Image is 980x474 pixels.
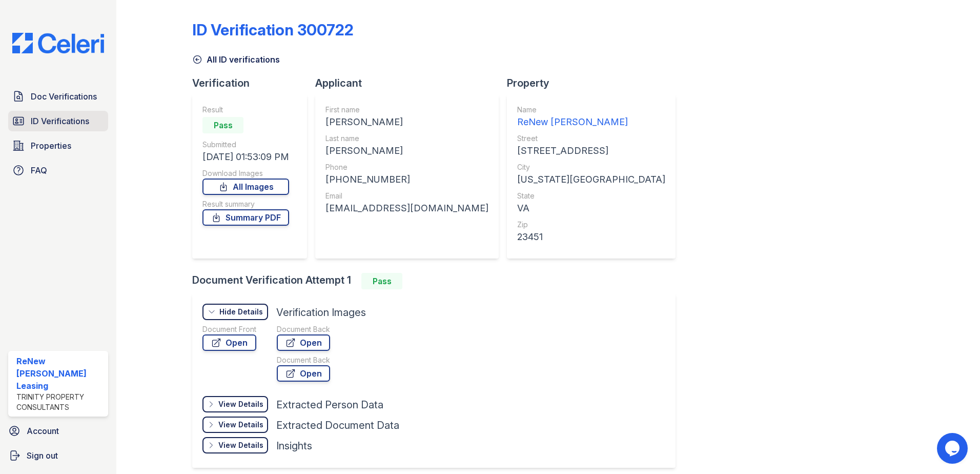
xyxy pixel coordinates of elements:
[202,105,289,115] div: Result
[517,144,665,158] div: [STREET_ADDRESS]
[517,105,665,129] a: Name ReNew [PERSON_NAME]
[315,76,507,90] div: Applicant
[4,421,112,441] a: Account
[4,33,112,53] img: CE_Logo_Blue-a8612792a0a2168367f1c8372b55b34899dd931a85d93a1a3d3e32e68fde9ad4.png
[8,111,108,131] a: ID Verifications
[4,445,112,466] a: Sign out
[277,355,330,365] div: Document Back
[937,433,970,464] iframe: chat widget
[517,115,665,129] div: ReNew [PERSON_NAME]
[276,439,312,453] div: Insights
[277,365,330,382] a: Open
[27,425,59,437] span: Account
[202,140,289,150] div: Submitted
[218,399,263,409] div: View Details
[517,220,665,230] div: Zip
[325,172,488,187] div: [PHONE_NUMBER]
[276,398,383,412] div: Extracted Person Data
[325,115,488,129] div: [PERSON_NAME]
[202,324,256,334] div: Document Front
[218,440,263,450] div: View Details
[192,76,315,90] div: Verification
[202,117,243,133] div: Pass
[325,191,488,201] div: Email
[31,90,97,103] span: Doc Verifications
[517,162,665,172] div: City
[202,334,256,351] a: Open
[16,355,104,392] div: ReNew [PERSON_NAME] Leasing
[27,449,58,462] span: Sign out
[8,135,108,156] a: Properties
[202,168,289,179] div: Download Images
[517,191,665,201] div: State
[202,199,289,209] div: Result summary
[16,392,104,412] div: Trinity Property Consultants
[276,418,399,432] div: Extracted Document Data
[31,140,71,152] span: Properties
[325,162,488,172] div: Phone
[31,164,47,176] span: FAQ
[325,105,488,115] div: First name
[202,179,289,195] a: All Images
[8,160,108,181] a: FAQ
[277,334,330,351] a: Open
[192,21,354,39] div: ID Verification 300722
[219,307,263,317] div: Hide Details
[325,201,488,215] div: [EMAIL_ADDRESS][DOMAIN_NAME]
[325,144,488,158] div: [PERSON_NAME]
[517,230,665,244] div: 23451
[277,324,330,334] div: Document Back
[507,76,684,90] div: Property
[218,420,263,430] div: View Details
[517,105,665,115] div: Name
[276,305,366,320] div: Verification Images
[192,273,684,289] div: Document Verification Attempt 1
[192,53,280,66] a: All ID verifications
[202,150,289,164] div: [DATE] 01:53:09 PM
[517,172,665,187] div: [US_STATE][GEOGRAPHIC_DATA]
[517,201,665,215] div: VA
[31,115,89,127] span: ID Verifications
[8,86,108,107] a: Doc Verifications
[325,133,488,144] div: Last name
[517,133,665,144] div: Street
[202,209,289,226] a: Summary PDF
[361,273,402,289] div: Pass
